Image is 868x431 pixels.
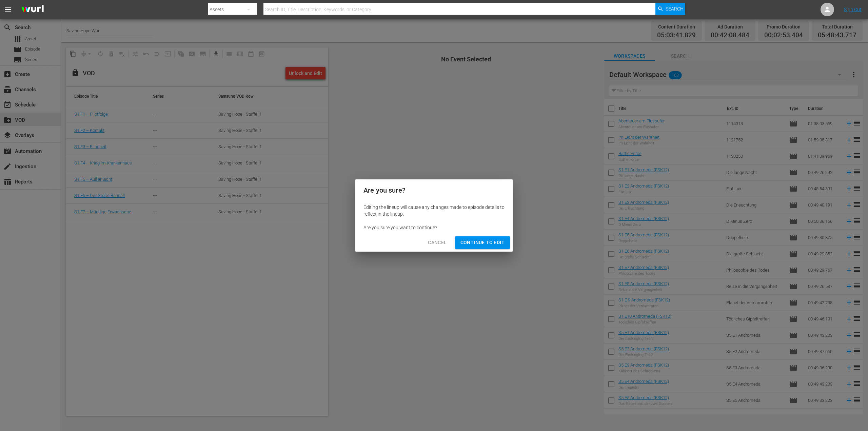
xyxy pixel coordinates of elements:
[844,7,862,12] a: Sign Out
[16,2,49,18] img: ans4CAIJ8jUAAAAAAAAAAAAAAAAAAAAAAAAgQb4GAAAAAAAAAAAAAAAAAAAAAAAAJMjXAAAAAAAAAAAAAAAAAAAAAAAAgAT5G...
[422,236,452,249] button: Cancel
[363,224,505,231] div: Are you sure you want to continue?
[666,3,684,15] span: Search
[428,238,447,247] span: Cancel
[455,236,510,249] button: Continue to Edit
[4,5,12,14] span: menu
[460,238,505,247] span: Continue to Edit
[363,185,505,196] h2: Are you sure?
[363,204,505,217] div: Editing the lineup will cause any changes made to episode details to reflect in the lineup.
